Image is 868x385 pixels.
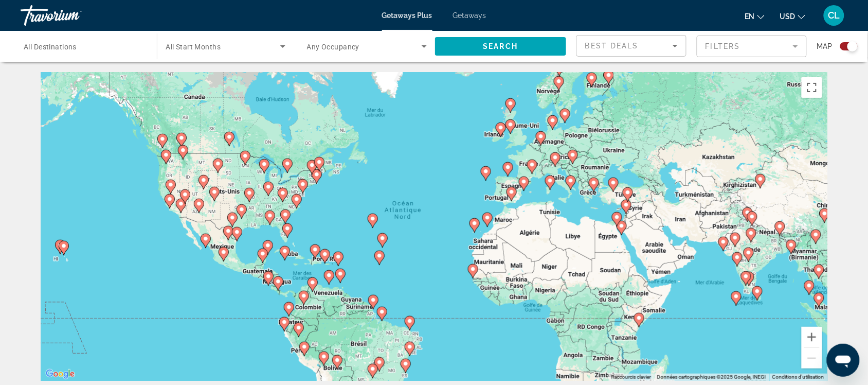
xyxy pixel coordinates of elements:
[745,9,765,24] button: Change language
[611,374,651,381] button: Raccourcis clavier
[802,77,822,98] button: Passer en plein écran
[453,11,486,20] a: Getaways
[828,10,840,21] span: CL
[43,367,77,381] a: Ouvrir cette zone dans Google Maps (dans une nouvelle fenêtre)
[21,2,123,29] a: Travorium
[435,37,566,56] button: Search
[780,9,805,24] button: Change currency
[802,327,822,347] button: Zoom avant
[585,42,639,50] span: Best Deals
[772,374,824,380] a: Conditions d'utilisation (s'ouvre dans un nouvel onglet)
[802,348,822,369] button: Zoom arrière
[697,35,807,58] button: Filter
[585,40,678,52] mat-select: Sort by
[827,344,860,377] iframe: Bouton de lancement de la fenêtre de messagerie
[382,11,432,20] a: Getaways Plus
[307,43,360,51] span: Any Occupancy
[745,12,755,21] span: en
[657,374,766,380] span: Données cartographiques ©2025 Google, INEGI
[43,367,77,381] img: Google
[24,43,77,51] span: All Destinations
[817,39,833,54] span: Map
[780,12,795,21] span: USD
[821,5,847,26] button: User Menu
[166,43,221,51] span: All Start Months
[483,42,518,50] span: Search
